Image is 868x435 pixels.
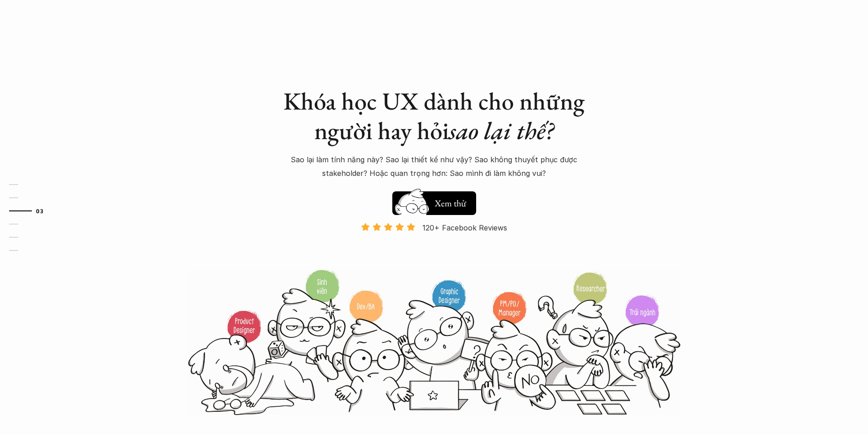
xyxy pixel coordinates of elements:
[275,153,594,180] p: Sao lại làm tính năng này? Sao lại thiết kế như vậy? Sao không thuyết phục được stakeholder? Hoặc...
[449,115,554,146] em: sao lại thế?
[392,187,476,215] a: Xem thử
[353,222,515,268] a: 120+ Facebook Reviews
[433,197,467,210] h5: Xem thử
[422,221,507,235] p: 120+ Facebook Reviews
[275,86,594,145] h1: Khóa học UX dành cho những người hay hỏi
[9,205,52,216] a: 03
[36,208,43,214] strong: 03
